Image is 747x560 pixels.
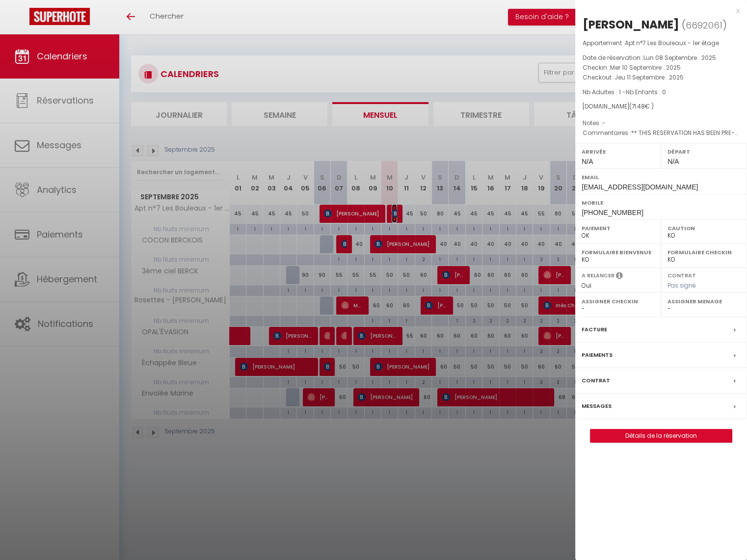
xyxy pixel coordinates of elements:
label: Assigner Menage [667,296,741,306]
label: Caution [667,223,741,233]
label: Formulaire Bienvenue [582,247,655,257]
span: Mer 10 Septembre . 2025 [610,63,681,72]
label: Arrivée [582,147,655,157]
div: x [575,5,740,17]
label: Départ [667,147,741,157]
span: 71.48 [632,102,645,110]
a: Détails de la réservation [590,429,732,442]
span: Nb Enfants : 0 [626,88,666,96]
label: Paiement [582,223,655,233]
label: Contrat [667,271,696,278]
span: [PHONE_NUMBER] [582,209,643,216]
div: [PERSON_NAME] [583,17,679,32]
label: Messages [582,401,612,411]
span: N/A [582,158,593,165]
p: Checkout : [583,73,740,82]
label: Formulaire Checkin [667,247,741,257]
label: Facture [582,324,607,335]
p: Appartement : [583,38,740,48]
span: Lun 08 Septembre . 2025 [643,53,716,62]
span: [EMAIL_ADDRESS][DOMAIN_NAME] [582,183,698,191]
p: Commentaires : [583,128,740,138]
label: Paiements [582,350,613,360]
label: Assigner Checkin [582,296,655,306]
p: Notes : [583,118,740,128]
label: Mobile [582,198,741,208]
span: ( € ) [629,102,654,110]
span: Jeu 11 Septembre . 2025 [614,73,684,81]
label: A relancer [582,271,614,280]
label: Contrat [582,375,610,386]
button: Détails de la réservation [590,429,732,443]
span: 6692061 [686,19,722,31]
div: [DOMAIN_NAME] [583,102,740,111]
span: Apt n°7 Les Bouleaux - 1er étage [625,39,719,47]
label: Email [582,172,741,182]
p: Checkin : [583,63,740,73]
button: Ouvrir le widget de chat LiveChat [8,4,37,33]
p: Date de réservation : [583,53,740,63]
span: ( ) [682,18,727,32]
span: - [602,119,606,127]
span: Nb Adultes : 1 - [583,88,666,96]
span: N/A [667,158,679,165]
span: Pas signé [667,281,696,290]
i: Sélectionner OUI si vous souhaiter envoyer les séquences de messages post-checkout [616,271,623,282]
